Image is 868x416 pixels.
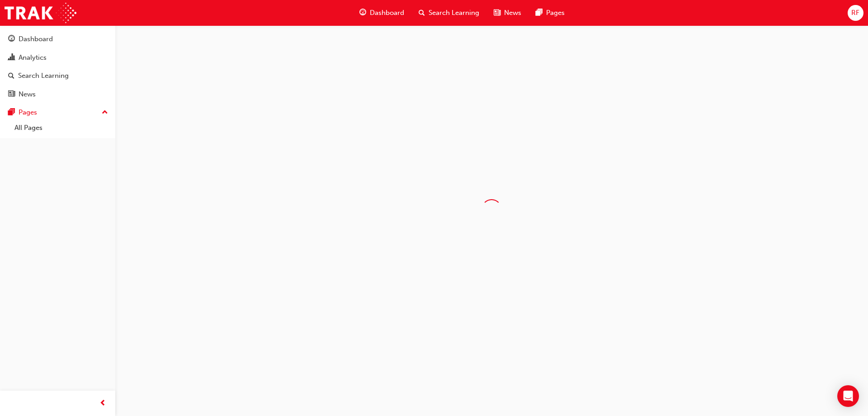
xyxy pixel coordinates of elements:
span: News [504,8,521,18]
a: pages-iconPages [528,4,572,22]
a: Analytics [4,49,112,66]
span: Search Learning [429,8,479,18]
span: prev-icon [99,398,106,409]
a: News [4,86,112,103]
a: news-iconNews [486,4,528,22]
img: Trak [5,3,76,23]
div: News [19,89,36,100]
a: All Pages [11,121,112,135]
div: Pages [19,107,37,118]
a: search-iconSearch Learning [411,4,486,22]
span: RF [851,8,859,18]
button: DashboardAnalyticsSearch LearningNews [4,29,112,104]
div: Open Intercom Messenger [837,385,859,407]
span: news-icon [8,91,15,99]
span: pages-icon [8,109,15,117]
button: RF [848,5,863,21]
span: up-icon [102,107,108,119]
div: Search Learning [18,71,69,81]
span: guage-icon [359,7,366,19]
span: pages-icon [536,7,542,19]
a: guage-iconDashboard [352,4,411,22]
span: search-icon [8,72,14,80]
span: Dashboard [370,8,404,18]
button: Pages [4,104,112,121]
a: Search Learning [4,67,112,84]
span: chart-icon [8,54,15,62]
span: search-icon [419,7,425,19]
span: news-icon [494,7,500,19]
div: Dashboard [19,34,53,44]
div: Analytics [19,53,47,63]
span: Pages [546,8,565,18]
a: Dashboard [4,31,112,48]
span: guage-icon [8,35,15,43]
